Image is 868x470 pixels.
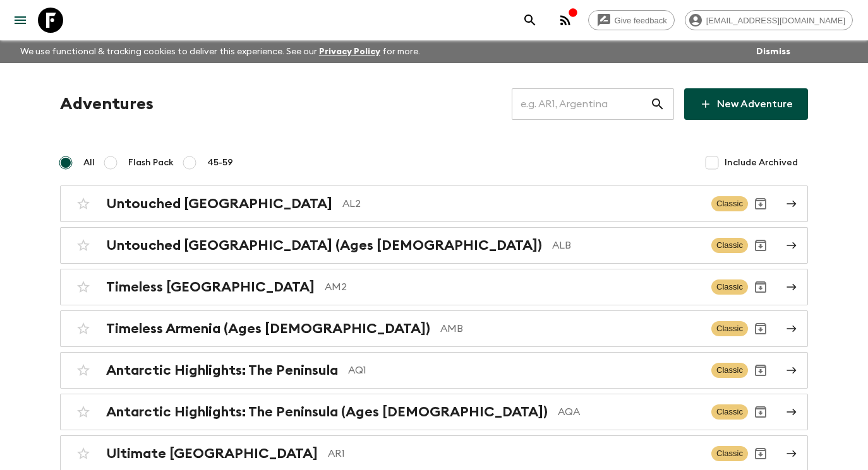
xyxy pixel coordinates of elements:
span: 45-59 [207,156,233,169]
a: Untouched [GEOGRAPHIC_DATA] (Ages [DEMOGRAPHIC_DATA])ALBClassicArchive [60,227,808,264]
p: AM2 [325,279,701,295]
button: Archive [748,399,773,425]
h2: Untouched [GEOGRAPHIC_DATA] (Ages [DEMOGRAPHIC_DATA]) [106,237,542,254]
a: New Adventure [684,88,808,120]
h2: Antarctic Highlights: The Peninsula (Ages [DEMOGRAPHIC_DATA]) [106,404,548,420]
a: Timeless [GEOGRAPHIC_DATA]AM2ClassicArchive [60,269,808,305]
span: [EMAIL_ADDRESS][DOMAIN_NAME] [699,16,852,25]
span: Give feedback [608,16,674,25]
h1: Adventures [60,91,154,117]
h2: Ultimate [GEOGRAPHIC_DATA] [106,445,318,462]
h2: Untouched [GEOGRAPHIC_DATA] [106,196,332,212]
span: Classic [711,238,748,253]
span: Classic [711,404,748,420]
p: AQA [558,404,701,420]
button: Archive [748,233,773,258]
button: menu [8,8,33,33]
a: Antarctic Highlights: The Peninsula (Ages [DEMOGRAPHIC_DATA])AQAClassicArchive [60,394,808,430]
a: Privacy Policy [319,47,380,56]
span: All [83,156,95,169]
span: Classic [711,363,748,378]
p: AR1 [328,446,701,461]
a: Antarctic Highlights: The PeninsulaAQ1ClassicArchive [60,352,808,389]
button: Dismiss [753,43,793,61]
button: Archive [748,441,773,466]
h2: Timeless [GEOGRAPHIC_DATA] [106,279,315,295]
a: Untouched [GEOGRAPHIC_DATA]AL2ClassicArchive [60,185,808,222]
h2: Antarctic Highlights: The Peninsula [106,362,338,379]
p: We use functional & tracking cookies to deliver this experience. See our for more. [15,40,425,63]
p: AL2 [342,196,701,211]
a: Give feedback [588,10,675,30]
div: [EMAIL_ADDRESS][DOMAIN_NAME] [685,10,853,30]
button: Archive [748,316,773,341]
span: Classic [711,279,748,295]
button: Archive [748,358,773,383]
span: Classic [711,196,748,211]
span: Classic [711,321,748,336]
button: Archive [748,191,773,216]
span: Include Archived [725,156,798,169]
span: Flash Pack [128,156,174,169]
span: Classic [711,446,748,461]
a: Timeless Armenia (Ages [DEMOGRAPHIC_DATA])AMBClassicArchive [60,310,808,347]
button: search adventures [517,8,543,33]
p: AMB [440,321,701,336]
p: AQ1 [348,363,701,378]
h2: Timeless Armenia (Ages [DEMOGRAPHIC_DATA]) [106,320,430,337]
p: ALB [552,238,701,253]
button: Archive [748,274,773,300]
input: e.g. AR1, Argentina [512,86,650,122]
